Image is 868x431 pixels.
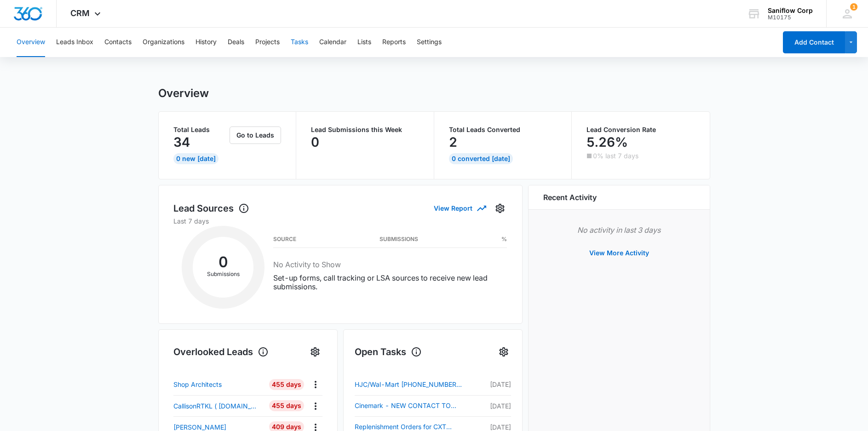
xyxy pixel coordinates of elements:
p: 2 [449,135,457,149]
button: Deals [228,28,244,57]
div: notifications count [850,3,857,11]
div: 455 Days [269,400,304,411]
h1: Overview [158,86,209,100]
button: Tasks [291,28,308,57]
button: Settings [493,201,507,216]
button: Leads Inbox [56,28,93,57]
p: Total Leads Converted [449,126,557,133]
h3: Submissions [379,237,418,241]
h1: Overlooked Leads [173,345,269,359]
button: Overview [17,28,45,57]
span: 1 [850,3,857,11]
button: Settings [308,345,322,359]
p: 34 [173,135,190,149]
p: CallisonRTKL ( [DOMAIN_NAME]) [173,401,256,411]
h6: Recent Activity [543,192,597,203]
h3: % [501,237,507,241]
a: Shop Architects [173,379,267,389]
button: Projects [255,28,280,57]
button: Calendar [319,28,346,57]
div: 455 Days [269,379,304,390]
p: Last 7 days [173,216,507,226]
a: HJC/Wal-Mart [PHONE_NUMBER] -- [PERSON_NAME] FORECAST Update [355,379,462,390]
p: Total Leads [173,126,228,133]
p: No activity in last 3 days [543,224,695,236]
h1: Lead Sources [173,201,249,215]
button: Lists [357,28,371,57]
h2: 0 [193,256,253,268]
button: Contacts [104,28,132,57]
p: 0 [311,135,319,149]
p: Submissions [193,270,253,278]
div: account name [768,7,813,14]
button: View Report [434,200,485,216]
a: Cinemark - NEW CONTACT TO CALL: [PERSON_NAME] [PHONE_NUMBER] (VP, Design & Construction) [355,400,462,411]
button: Add Contact [783,31,845,53]
button: Actions [308,377,322,391]
a: CallisonRTKL ( [DOMAIN_NAME]) [173,401,267,411]
button: Settings [496,345,511,359]
p: Lead Submissions this Week [311,126,419,133]
a: Go to Leads [230,131,281,139]
button: History [195,28,217,57]
p: Shop Architects [173,379,222,389]
p: Lead Conversion Rate [586,126,695,133]
h3: No Activity to Show [273,259,507,270]
p: [DATE] [462,379,511,389]
p: Set-up forms, call tracking or LSA sources to receive new lead submissions. [273,274,507,291]
button: Reports [382,28,406,57]
p: 5.26% [586,135,628,149]
div: 0 New [DATE] [173,153,218,164]
div: 0 Converted [DATE] [449,153,513,164]
button: Settings [417,28,442,57]
div: account id [768,14,813,21]
span: CRM [70,8,90,18]
h1: Open Tasks [355,345,422,359]
p: [DATE] [462,401,511,411]
button: Actions [308,399,322,413]
button: View More Activity [580,242,658,264]
p: 0% last 7 days [593,153,638,159]
button: Organizations [143,28,184,57]
button: Go to Leads [230,126,281,144]
h3: Source [273,237,296,241]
